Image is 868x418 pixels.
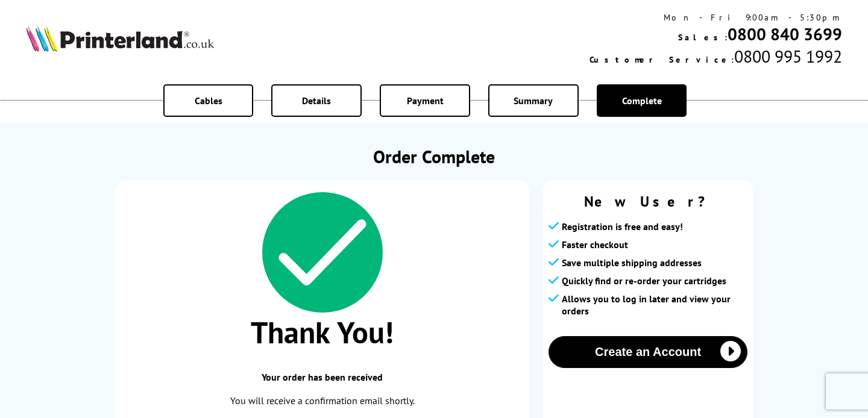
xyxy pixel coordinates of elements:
[678,32,728,43] span: Sales:
[514,95,553,107] span: Summary
[115,145,753,168] h1: Order Complete
[127,371,518,383] span: Your order has been received
[734,45,842,67] span: 0800 995 1992
[26,25,214,52] img: Printerland Logo
[195,95,222,107] span: Cables
[590,12,842,23] div: Mon - Fri 9:00am - 5:30pm
[728,23,842,45] a: 0800 840 3699
[562,239,628,251] span: Faster checkout
[302,95,331,107] span: Details
[407,95,444,107] span: Payment
[562,257,702,269] span: Save multiple shipping addresses
[590,54,734,65] span: Customer Service:
[127,313,518,352] span: Thank You!
[562,220,683,232] span: Registration is free and easy!
[549,192,747,211] span: New User?
[622,95,662,107] span: Complete
[127,393,518,409] p: You will receive a confirmation email shortly.
[562,293,747,317] span: Allows you to log in later and view your orders
[549,336,747,368] button: Create an Account
[562,275,726,287] span: Quickly find or re-order your cartridges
